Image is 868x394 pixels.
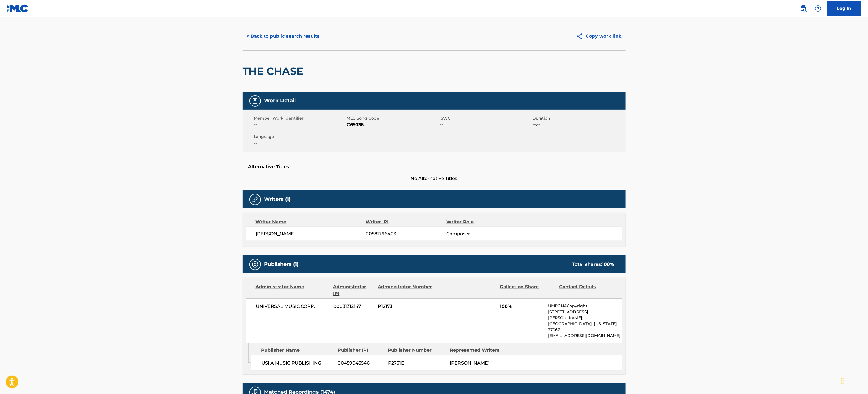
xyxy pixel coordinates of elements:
[800,5,807,12] img: search
[338,360,384,367] span: 00459043546
[256,283,329,297] div: Administrator Name
[252,261,259,268] img: Publishers
[252,98,259,104] img: Work Detail
[450,360,490,366] span: [PERSON_NAME]
[440,115,531,121] span: ISWC
[840,367,868,394] iframe: Chat Widget
[333,303,374,310] span: 00031312147
[338,347,384,354] div: Publisher IPI
[533,115,624,121] span: Duration
[559,283,614,297] div: Contact Details
[254,134,346,140] span: Language
[7,4,29,12] img: MLC Logo
[264,98,296,104] h5: Work Detail
[243,175,626,182] span: No Alternative Titles
[243,29,324,43] button: < Back to public search results
[548,333,622,339] p: [EMAIL_ADDRESS][DOMAIN_NAME]
[548,309,622,321] p: [STREET_ADDRESS][PERSON_NAME],
[256,230,366,237] span: [PERSON_NAME]
[500,283,555,297] div: Collection Share
[248,164,620,170] h5: Alternative Titles
[366,230,446,237] span: 00581796403
[572,261,614,268] div: Total shares:
[440,121,531,128] span: --
[388,360,446,367] span: P2731E
[252,196,259,203] img: Writers
[254,115,346,121] span: Member Work Identifier
[256,303,329,310] span: UNIVERSAL MUSIC CORP.
[812,3,824,14] div: Help
[378,303,433,310] span: P1217J
[500,303,544,310] span: 100%
[254,140,346,147] span: --
[264,196,291,203] h5: Writers (1)
[827,1,861,16] a: Log In
[446,230,520,237] span: Composer
[572,29,626,43] button: Copy work link
[256,219,366,225] div: Writer Name
[815,5,822,12] img: help
[347,121,438,128] span: C69336
[602,262,614,267] span: 100 %
[576,33,586,40] img: Copy work link
[261,347,333,354] div: Publisher Name
[254,121,346,128] span: --
[243,65,306,78] h2: THE CHASE
[446,219,520,225] div: Writer Role
[841,372,845,389] div: Drag
[548,303,622,309] p: UMPGNACopyright
[333,283,374,297] div: Administrator IPI
[261,360,334,367] span: USI A MUSIC PUBLISHING
[347,115,438,121] span: MLC Song Code
[450,347,508,354] div: Represented Writers
[264,261,299,268] h5: Publishers (1)
[388,347,446,354] div: Publisher Number
[798,3,809,14] a: Public Search
[548,321,622,333] p: [GEOGRAPHIC_DATA], [US_STATE] 37067
[533,121,624,128] span: --:--
[366,219,446,225] div: Writer IPI
[378,283,433,297] div: Administrator Number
